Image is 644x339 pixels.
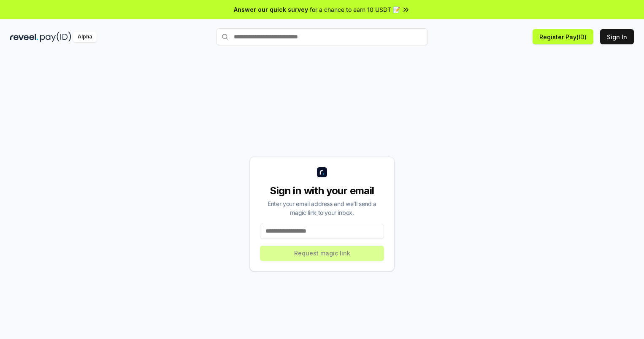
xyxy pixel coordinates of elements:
img: logo_small [317,167,327,177]
div: Alpha [73,32,97,42]
button: Register Pay(ID) [533,29,593,44]
div: Sign in with your email [260,184,384,198]
img: pay_id [40,32,71,42]
span: Answer our quick survey [234,5,308,14]
span: for a chance to earn 10 USDT 📝 [310,5,400,14]
div: Enter your email address and we’ll send a magic link to your inbox. [260,199,384,217]
img: reveel_dark [10,32,38,42]
button: Sign In [600,29,634,44]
